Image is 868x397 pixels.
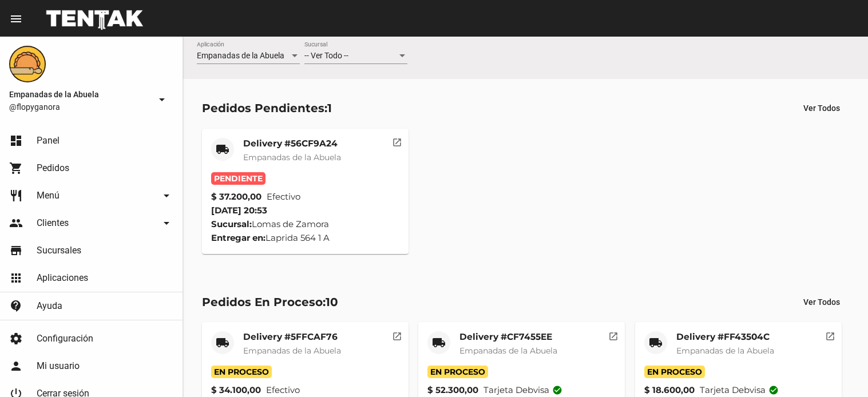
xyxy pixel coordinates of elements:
[37,300,62,312] span: Ayuda
[243,346,341,356] span: Empanadas de la Abuela
[37,135,60,146] span: Panel
[794,292,849,312] button: Ver Todos
[243,138,341,149] mat-card-title: Delivery #56CF9A24
[392,329,402,340] mat-icon: open_in_new
[9,359,23,373] mat-icon: person
[644,383,695,397] strong: $ 18.600,00
[608,329,619,340] mat-icon: open_in_new
[160,216,173,230] mat-icon: arrow_drop_down
[326,295,338,309] span: 10
[211,172,265,185] span: Pendiente
[37,162,69,174] span: Pedidos
[9,189,23,203] mat-icon: restaurant
[304,51,348,60] span: -- Ver Todo --
[9,332,23,346] mat-icon: settings
[644,366,705,378] span: En Proceso
[243,152,341,162] span: Empanadas de la Abuela
[37,217,69,229] span: Clientes
[9,216,23,230] mat-icon: people
[9,244,23,257] mat-icon: store
[9,271,23,285] mat-icon: apps
[427,383,478,397] strong: $ 52.300,00
[211,383,261,397] strong: $ 34.100,00
[266,383,300,397] span: Efectivo
[37,245,81,256] span: Sucursales
[9,161,23,175] mat-icon: shopping_cart
[216,336,229,350] mat-icon: local_shipping
[9,46,46,82] img: f0136945-ed32-4f7c-91e3-a375bc4bb2c5.png
[216,142,229,156] mat-icon: local_shipping
[9,299,23,313] mat-icon: contact_support
[37,272,88,284] span: Aplicaciones
[211,217,399,231] div: Lomas de Zamora
[37,190,60,201] span: Menú
[768,385,779,395] mat-icon: check_circle
[676,331,774,343] mat-card-title: Delivery #FF43504C
[202,293,338,311] div: Pedidos En Proceso:
[160,189,173,203] mat-icon: arrow_drop_down
[155,93,169,106] mat-icon: arrow_drop_down
[211,190,261,204] strong: $ 37.200,00
[9,101,150,113] span: @flopyganora
[432,336,446,350] mat-icon: local_shipping
[327,101,332,115] span: 1
[211,205,267,216] span: [DATE] 20:53
[427,366,488,378] span: En Proceso
[211,231,399,245] div: Laprida 564 1 A
[803,297,840,307] span: Ver Todos
[211,219,252,229] strong: Sucursal:
[803,104,840,113] span: Ver Todos
[9,12,23,26] mat-icon: menu
[202,99,332,117] div: Pedidos Pendientes:
[794,98,849,118] button: Ver Todos
[649,336,663,350] mat-icon: local_shipping
[552,385,562,395] mat-icon: check_circle
[825,329,835,340] mat-icon: open_in_new
[676,346,774,356] span: Empanadas de la Abuela
[37,333,93,344] span: Configuración
[9,88,150,101] span: Empanadas de la Abuela
[211,366,272,378] span: En Proceso
[211,232,265,243] strong: Entregar en:
[267,190,300,204] span: Efectivo
[483,383,562,397] span: Tarjeta debvisa
[9,134,23,148] mat-icon: dashboard
[243,331,341,343] mat-card-title: Delivery #5FFCAF76
[459,346,557,356] span: Empanadas de la Abuela
[37,360,80,372] span: Mi usuario
[459,331,557,343] mat-card-title: Delivery #CF7455EE
[392,136,402,146] mat-icon: open_in_new
[700,383,779,397] span: Tarjeta debvisa
[197,51,284,60] span: Empanadas de la Abuela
